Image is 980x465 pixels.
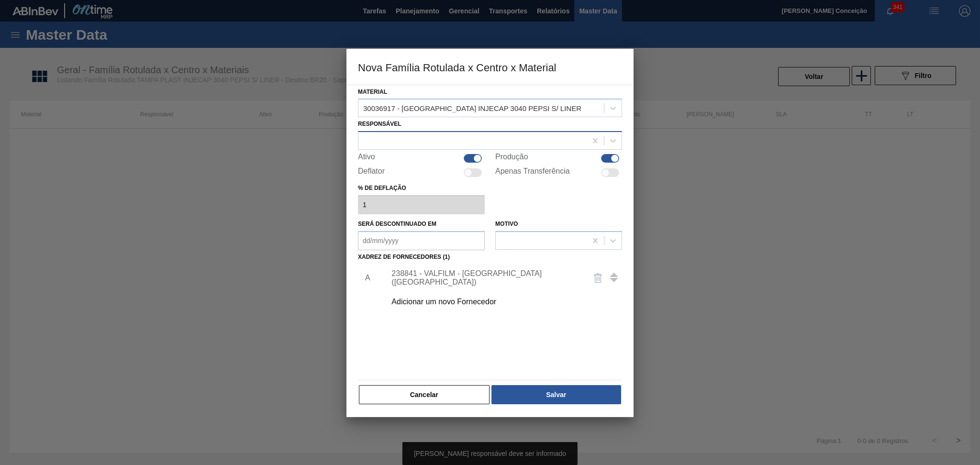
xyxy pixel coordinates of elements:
button: delete-icon [587,266,610,289]
input: dd/mm/yyyy [358,231,485,250]
label: Xadrez de Fornecedores (1) [358,254,450,260]
label: Ativo [358,153,375,164]
label: % de deflação [358,181,485,195]
label: Material [358,89,387,95]
img: delete-icon [592,272,604,284]
label: Deflator [358,167,385,178]
button: Cancelar [359,385,490,404]
label: Responsável [358,121,401,127]
button: Salvar [491,385,621,404]
label: Será descontinuado em [358,221,436,227]
div: Adicionar um novo Fornecedor [391,298,579,306]
li: A [358,266,373,290]
div: 238841 - VALFILM - [GEOGRAPHIC_DATA] ([GEOGRAPHIC_DATA]) [391,269,579,287]
label: Motivo [495,221,518,227]
label: Apenas Transferência [495,167,570,178]
label: Produção [495,153,528,164]
div: 30036917 - [GEOGRAPHIC_DATA] INJECAP 3040 PEPSI S/ LINER [363,104,581,112]
h3: Nova Família Rotulada x Centro x Material [346,49,634,85]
